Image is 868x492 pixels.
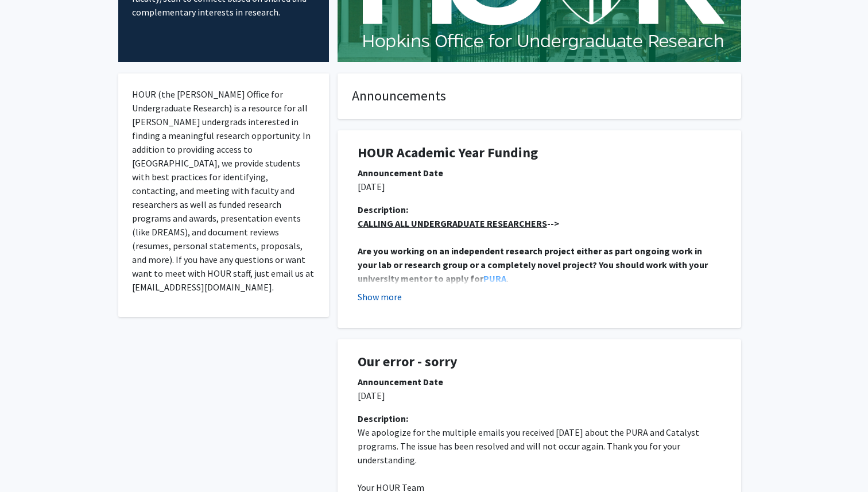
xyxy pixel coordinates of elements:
[358,389,721,402] p: [DATE]
[358,145,721,161] h1: HOUR Academic Year Funding
[132,87,315,294] p: HOUR (the [PERSON_NAME] Office for Undergraduate Research) is a resource for all [PERSON_NAME] un...
[358,412,721,425] div: Description:
[358,203,721,216] div: Description:
[358,244,721,285] p: .
[352,88,727,104] h4: Announcements
[483,273,506,284] a: PURA
[358,425,721,467] p: We apologize for the multiple emails you received [DATE] about the PURA and Catalyst programs. Th...
[358,218,547,229] u: CALLING ALL UNDERGRADUATE RESEARCHERS
[358,180,721,193] p: [DATE]
[358,375,721,389] div: Announcement Date
[358,354,721,370] h1: Our error - sorry
[358,166,721,180] div: Announcement Date
[9,440,49,483] iframe: Chat
[358,218,559,229] strong: -->
[358,245,710,284] strong: Are you working on an independent research project either as part ongoing work in your lab or res...
[358,290,402,304] button: Show more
